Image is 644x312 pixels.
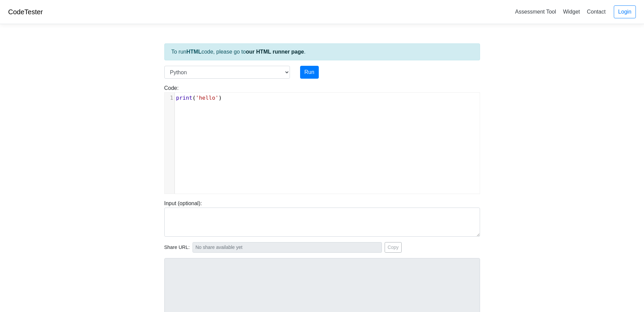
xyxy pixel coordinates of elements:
strong: HTML [186,49,201,55]
a: Login [614,5,636,18]
div: To run code, please go to . [164,43,480,60]
div: 1 [165,94,174,102]
a: Widget [560,6,583,17]
div: Input (optional): [159,199,485,237]
span: 'hello' [196,95,218,101]
button: Run [300,66,319,79]
button: Copy [385,242,402,253]
input: No share available yet [192,242,382,253]
span: Share URL: [164,244,190,251]
a: CodeTester [8,8,43,16]
span: print [176,95,192,101]
span: ( ) [176,95,222,101]
a: Contact [584,6,608,17]
a: Assessment Tool [512,6,559,17]
div: Code: [159,84,485,194]
a: our HTML runner page [246,49,304,55]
